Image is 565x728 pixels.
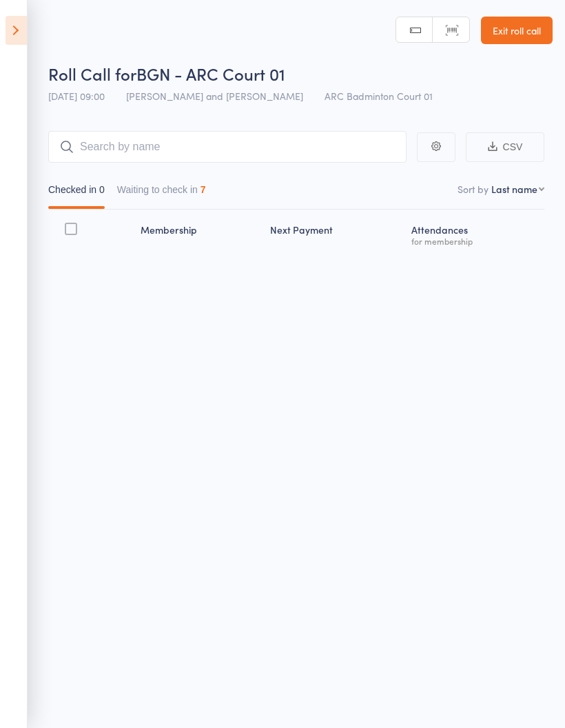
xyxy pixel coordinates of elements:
span: BGN - ARC Court 01 [136,62,285,85]
a: Exit roll call [481,17,553,44]
span: Roll Call for [48,62,136,85]
button: Checked in0 [48,177,105,209]
button: CSV [466,132,544,162]
div: Atten­dances [406,216,544,252]
div: 0 [99,184,105,195]
input: Search by name [48,131,407,163]
span: [PERSON_NAME] and [PERSON_NAME] [126,89,303,103]
div: Last name [491,182,537,196]
span: [DATE] 09:00 [48,89,105,103]
button: Waiting to check in7 [117,177,206,209]
div: Next Payment [265,216,406,252]
div: 7 [201,184,206,195]
span: ARC Badminton Court 01 [325,89,433,103]
label: Sort by [458,182,489,196]
div: for membership [411,236,539,245]
div: Membership [135,216,265,252]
